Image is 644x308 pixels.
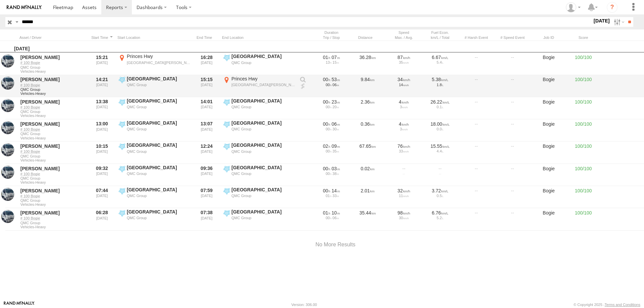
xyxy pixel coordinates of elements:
[89,142,115,163] div: 10:15 [DATE]
[127,193,190,198] div: QMC Group
[231,187,295,193] div: [GEOGRAPHIC_DATA]
[291,303,317,307] div: Version: 306.00
[424,127,456,131] div: 0.0
[388,121,420,127] div: 4
[20,132,86,136] span: QMC Group
[332,60,339,64] span: 15
[568,120,598,141] div: 100/100
[20,221,86,225] span: QMC Group
[424,149,456,153] div: 4.4
[388,127,420,131] div: 3
[20,76,86,82] div: [PERSON_NAME]
[607,2,618,13] i: ?
[127,82,190,87] div: QMC Group
[127,171,190,176] div: QMC Group
[532,209,566,230] div: Bogie
[532,76,566,97] div: Bogie
[127,76,190,82] div: [GEOGRAPHIC_DATA]
[532,187,566,207] div: Bogie
[20,210,86,216] div: [PERSON_NAME]
[20,143,86,149] div: [PERSON_NAME]
[117,142,191,163] label: Click to View Event Location
[222,120,296,141] label: Click to View Event Location
[20,154,86,158] span: QMC Group
[1,166,14,179] a: View Asset in Asset Management
[127,105,190,109] div: QMC Group
[20,99,86,105] div: [PERSON_NAME]
[332,105,339,109] span: 20
[326,194,331,198] span: 01
[351,53,384,74] div: 36.28
[388,216,420,220] div: 30
[20,121,86,127] div: [PERSON_NAME]
[388,194,420,198] div: 11
[1,210,14,223] a: View Asset in Asset Management
[89,120,115,141] div: 13:00 [DATE]
[388,188,420,194] div: 32
[117,187,191,207] label: Click to View Event Location
[127,215,190,220] div: QMC Group
[326,216,331,220] span: 00
[127,127,190,131] div: QMC Group
[117,120,191,141] label: Click to View Event Location
[231,215,295,220] div: QMC Group
[1,188,14,201] a: View Asset in Asset Management
[20,105,86,110] a: # 100 Bogie
[194,165,219,185] div: 09:36 [DATE]
[231,149,295,154] div: QMC Group
[231,53,295,59] div: [GEOGRAPHIC_DATA]
[300,76,306,83] a: View Events
[532,142,566,163] div: Bogie
[326,60,331,64] span: 13
[127,120,190,126] div: [GEOGRAPHIC_DATA]
[194,142,219,163] div: 12:24 [DATE]
[231,120,295,126] div: [GEOGRAPHIC_DATA]
[323,166,330,171] span: 00
[127,60,190,65] div: [GEOGRAPHIC_DATA][PERSON_NAME],[GEOGRAPHIC_DATA]
[388,54,420,60] div: 87
[127,187,190,193] div: [GEOGRAPHIC_DATA]
[222,187,296,207] label: Click to View Event Location
[222,53,296,74] label: Click to View Event Location
[89,35,115,40] div: Click to Sort
[231,142,295,148] div: [GEOGRAPHIC_DATA]
[89,98,115,119] div: 13:38 [DATE]
[332,166,340,171] span: 03
[231,193,295,198] div: QMC Group
[231,60,295,65] div: QMC Group
[563,2,583,12] div: Muhammad Salman
[127,53,190,59] div: Princes Hwy
[89,187,115,207] div: 07:44 [DATE]
[20,166,86,172] div: [PERSON_NAME]
[1,121,14,134] a: View Asset in Asset Management
[424,194,456,198] div: 0.5
[20,69,86,73] span: Filter Results to this Group
[20,114,86,118] span: Filter Results to this Group
[127,209,190,215] div: [GEOGRAPHIC_DATA]
[592,17,611,24] label: [DATE]
[326,105,331,109] span: 00
[323,210,330,215] span: 01
[323,143,330,149] span: 02
[326,127,331,131] span: 00
[568,209,598,230] div: 100/100
[194,76,219,97] div: 15:15 [DATE]
[117,209,191,230] label: Click to View Event Location
[323,188,330,193] span: 00
[532,120,566,141] div: Bogie
[351,142,384,163] div: 67.65
[20,127,86,132] a: # 100 Bogie
[20,158,86,162] span: Filter Results to this Group
[20,87,86,91] span: QMC Group
[7,5,42,10] img: rand-logo.svg
[532,35,566,40] div: Job ID
[20,91,86,96] span: Filter Results to this Group
[568,187,598,207] div: 100/100
[424,99,456,105] div: 26.22
[332,143,340,149] span: 09
[351,35,384,40] div: Click to Sort
[323,77,330,82] span: 00
[388,105,420,109] div: 3
[326,83,331,87] span: 00
[532,98,566,119] div: Bogie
